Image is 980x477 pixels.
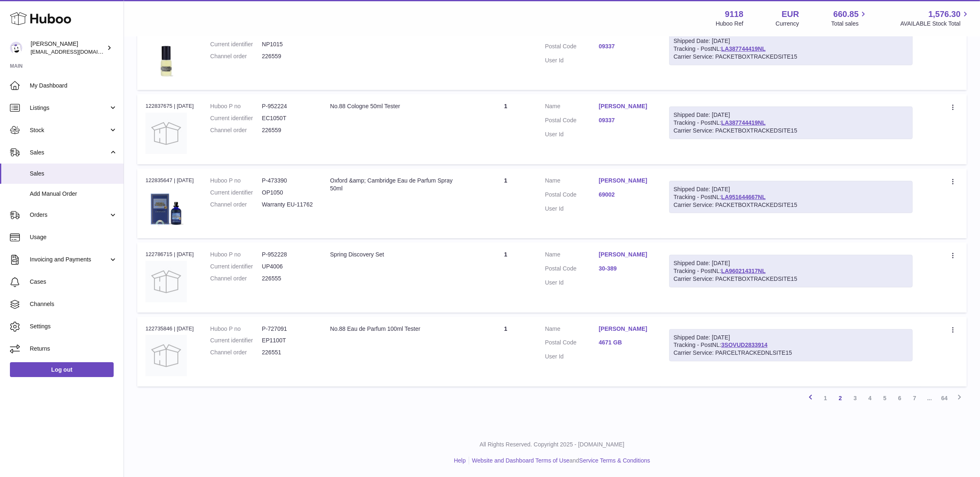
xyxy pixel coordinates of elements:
[725,9,744,20] strong: 9118
[30,278,117,286] span: Cases
[475,317,537,387] td: 1
[674,127,908,135] div: Carrier Service: PACKETBOXTRACKEDSITE15
[892,391,907,406] a: 6
[922,391,937,406] span: ...
[674,275,908,283] div: Carrier Service: PACKETBOXTRACKEDSITE15
[818,391,833,406] a: 1
[210,102,262,110] dt: Huboo P no
[330,325,467,333] div: No.88 Eau de Parfum 100ml Tester
[30,233,117,241] span: Usage
[262,201,314,209] dd: Warranty EU-11762
[31,40,105,56] div: [PERSON_NAME]
[669,255,913,287] div: Tracking - PostNL:
[210,52,262,60] dt: Channel order
[210,275,262,282] dt: Channel order
[30,211,109,219] span: Orders
[599,191,653,199] a: 69002
[721,194,765,200] a: LA951644667NL
[545,57,599,64] dt: User Id
[674,37,908,45] div: Shipped Date: [DATE]
[30,345,117,353] span: Returns
[545,205,599,213] dt: User Id
[674,201,908,209] div: Carrier Service: PACKETBOXTRACKEDSITE15
[475,168,537,238] td: 1
[262,126,314,134] dd: 226559
[674,334,908,342] div: Shipped Date: [DATE]
[545,102,599,112] dt: Name
[721,45,765,52] a: LA387744419NL
[210,325,262,333] dt: Huboo P no
[833,391,848,406] a: 2
[545,279,599,287] dt: User Id
[210,126,262,134] dt: Channel order
[599,339,653,346] a: 4671 GB
[669,329,913,362] div: Tracking - PostNL:
[262,337,314,344] dd: EP1100T
[210,114,262,122] dt: Current identifier
[721,119,765,126] a: LA387744419NL
[210,189,262,197] dt: Current identifier
[262,114,314,122] dd: EC1050T
[145,177,194,184] div: 122835647 | [DATE]
[262,189,314,197] dd: OP1050
[30,323,117,330] span: Settings
[721,268,765,274] a: LA960214317NL
[210,177,262,185] dt: Huboo P no
[262,263,314,271] dd: UP4006
[599,325,653,333] a: [PERSON_NAME]
[776,20,799,28] div: Currency
[330,251,467,259] div: Spring Discovery Set
[669,33,913,65] div: Tracking - PostNL:
[475,94,537,164] td: 1
[475,242,537,312] td: 1
[848,391,863,406] a: 3
[145,187,187,228] img: Oxford-Cambridge-50ml-EdP.jpg
[782,9,799,20] strong: EUR
[674,185,908,193] div: Shipped Date: [DATE]
[469,457,650,465] li: and
[30,126,109,134] span: Stock
[545,116,599,126] dt: Postal Code
[545,251,599,261] dt: Name
[30,190,117,198] span: Add Manual Order
[30,104,109,112] span: Listings
[545,191,599,201] dt: Postal Code
[545,353,599,361] dt: User Id
[210,349,262,356] dt: Channel order
[145,325,194,332] div: 122735846 | [DATE]
[674,259,908,267] div: Shipped Date: [DATE]
[669,107,913,139] div: Tracking - PostNL:
[599,116,653,124] a: 09337
[262,177,314,185] dd: P-473390
[145,113,187,154] img: no-photo.jpg
[262,325,314,333] dd: P-727091
[262,349,314,356] dd: 226551
[131,441,973,449] p: All Rights Reserved. Copyright 2025 - [DOMAIN_NAME]
[674,111,908,119] div: Shipped Date: [DATE]
[210,40,262,48] dt: Current identifier
[145,102,194,110] div: 122837675 | [DATE]
[262,102,314,110] dd: P-952224
[721,342,768,348] a: 3SOVUD2833914
[31,48,122,55] span: [EMAIL_ADDRESS][DOMAIN_NAME]
[262,251,314,259] dd: P-952228
[145,251,194,258] div: 122786715 | [DATE]
[716,20,744,28] div: Huboo Ref
[928,9,961,20] span: 1,576.30
[599,43,653,50] a: 09337
[30,300,117,308] span: Channels
[833,9,858,20] span: 660.85
[330,177,467,192] div: Oxford &amp; Cambridge Eau de Parfum Spray 50ml
[30,256,109,263] span: Invoicing and Payments
[900,20,970,28] span: AVAILABLE Stock Total
[472,457,570,464] a: Website and Dashboard Terms of Use
[262,52,314,60] dd: 226559
[10,42,22,54] img: internalAdmin-9118@internal.huboo.com
[900,9,970,28] a: 1,576.30 AVAILABLE Stock Total
[831,20,868,28] span: Total sales
[545,265,599,275] dt: Postal Code
[30,149,109,157] span: Sales
[674,53,908,61] div: Carrier Service: PACKETBOXTRACKEDSITE15
[599,265,653,273] a: 30-389
[937,391,952,406] a: 64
